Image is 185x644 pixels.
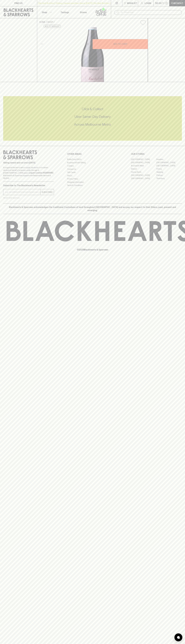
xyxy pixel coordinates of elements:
p: 0 [166,2,167,4]
input: Try "Pinot noir" [121,10,180,15]
a: Business & Bulk Gifting [67,161,118,164]
img: bubble-icon [177,636,180,639]
a: [GEOGRAPHIC_DATA] [131,161,156,164]
a: Contact Us [67,167,118,171]
strong: Liquor License #32064953 [29,172,53,174]
h5: Click & Collect [3,107,182,111]
a: HOME [39,21,45,23]
h5: Uber Same-Day Delivery [3,114,182,119]
a: Bottle Drop FAQ's [67,158,118,161]
p: Stores [80,11,87,14]
button: ADD TO CART [93,39,148,49]
a: Terms & Conditions [67,184,118,187]
div: Call to action block [3,96,182,141]
p: Sibling owned and run since [DATE] [3,161,54,164]
a: Thornbury [156,177,182,180]
p: Blackhearts & Sparrows acknowledges the traditional Custodians of land throughout [GEOGRAPHIC_DAT... [5,206,180,212]
a: [GEOGRAPHIC_DATA] [156,164,182,167]
p: SUBSCRIBE [42,191,53,194]
a: Careers [67,164,118,167]
a: Gift Cards [67,171,118,174]
p: It is against the law to sell or supply alcohol to, or to obtain alcohol on behalf of a person un... [3,166,54,179]
a: FAQ's [67,174,118,177]
button: Add to wishlist [139,19,147,26]
a: [GEOGRAPHIC_DATA] [131,174,156,177]
p: OUR STORES [131,152,182,156]
a: Shipping Information [67,180,118,184]
p: ADD TO CART [113,42,127,46]
p: Wishlist [127,2,137,5]
button: SUBSCRIBE [41,189,54,195]
h5: Across Melbourne Metro [3,122,182,127]
p: Checkout [171,2,183,5]
a: Prahran [156,174,182,177]
a: Privacy Policy [67,177,118,180]
p: Tastings [61,11,69,14]
p: OTHER AREAS [67,152,118,156]
p: Login [145,2,151,5]
a: Fitzroy [156,167,182,170]
a: Elwood [131,167,156,170]
input: e.g. jane@blackheartsandsparrows.com.au [5,190,40,194]
p: FIND US [14,2,23,5]
p: Shop [42,11,47,14]
a: Braddon [156,158,182,161]
a: Brunswick West [131,164,156,167]
button: Add to wishlist [44,25,61,28]
img: 40541.png [37,27,148,82]
a: SHOP [47,21,53,23]
a: Geelong [156,170,182,174]
a: Fitzroy North [131,170,156,174]
a: Tastings [56,6,74,18]
a: [GEOGRAPHIC_DATA] [156,161,182,164]
p: Subscribe to The Blackhearts Newsletter [3,184,54,187]
a: [GEOGRAPHIC_DATA] [131,158,156,161]
button: Shop [37,6,56,18]
a: [GEOGRAPHIC_DATA] [131,177,156,180]
p: We will never spam you [3,197,54,199]
a: Stores [74,6,93,18]
p: $0.00 [155,2,162,5]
